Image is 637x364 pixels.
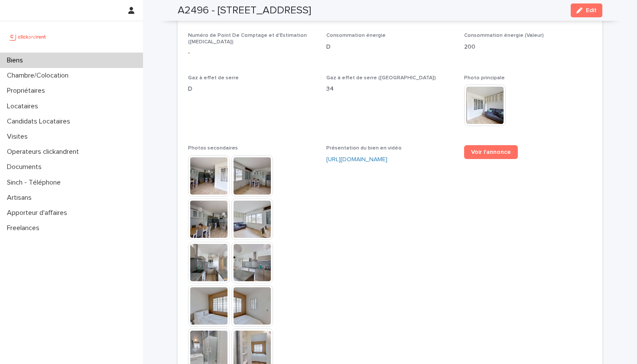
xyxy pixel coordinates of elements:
span: Edit [586,7,597,13]
span: Voir l'annonce [471,149,511,155]
p: Locataires [3,102,45,110]
button: Edit [571,3,602,17]
p: Operateurs clickandrent [3,148,86,156]
p: Chambre/Colocation [3,71,75,80]
p: Freelances [3,224,46,232]
p: Propriétaires [3,87,52,95]
img: UCB0brd3T0yccxBKYDjQ [7,28,49,45]
p: D [188,84,316,94]
p: Biens [3,56,30,65]
a: [URL][DOMAIN_NAME] [326,156,387,162]
a: Voir l'annonce [464,145,518,159]
span: Consommation énergie [326,33,386,38]
span: Photos secondaires [188,146,238,151]
p: Documents [3,163,49,171]
span: Consommation énergie (Valeur) [464,33,544,38]
span: Présentation du bien en vidéo [326,146,402,151]
span: Numéro de Point De Comptage et d'Estimation ([MEDICAL_DATA]) [188,33,307,44]
p: D [326,42,454,52]
p: Visites [3,133,35,141]
p: Candidats Locataires [3,117,77,126]
p: Artisans [3,194,39,202]
p: Apporteur d'affaires [3,209,74,217]
p: 200 [464,42,592,52]
p: - [188,49,316,58]
p: 34 [326,84,454,94]
h2: A2496 - [STREET_ADDRESS] [178,4,311,17]
span: Gaz à effet de serre ([GEOGRAPHIC_DATA]) [326,75,436,81]
span: Photo principale [464,75,505,81]
p: Sinch - Téléphone [3,179,68,187]
span: Gaz à effet de serre [188,75,239,81]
